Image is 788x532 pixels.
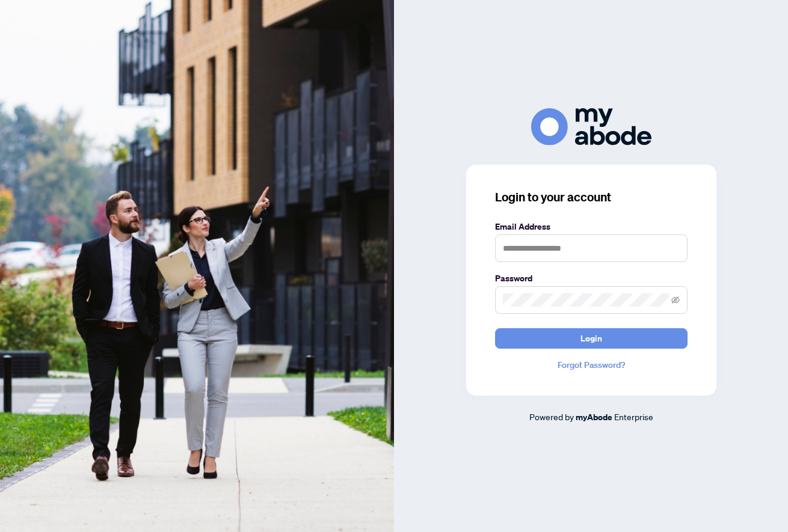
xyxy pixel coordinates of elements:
[580,329,602,348] span: Login
[495,220,688,233] label: Email Address
[671,296,680,304] span: eye-invisible
[531,108,651,145] img: ma-logo
[495,189,688,206] h3: Login to your account
[495,328,688,349] button: Login
[495,358,688,371] a: Forgot Password?
[614,411,653,422] span: Enterprise
[576,411,612,424] a: myAbode
[495,272,688,285] label: Password
[529,411,574,422] span: Powered by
